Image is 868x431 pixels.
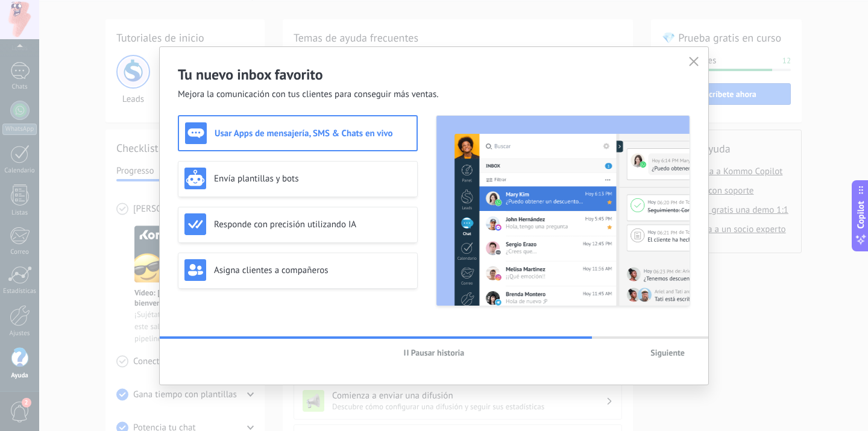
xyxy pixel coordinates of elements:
span: Copilot [855,201,867,228]
h3: Usar Apps de mensajería, SMS & Chats en vivo [215,128,410,139]
span: Pausar historia [411,348,465,357]
button: Siguiente [645,344,690,362]
h3: Envía plantillas y bots [214,173,411,184]
h3: Responde con precisión utilizando IA [214,219,411,230]
span: Siguiente [650,348,685,357]
button: Pausar historia [398,344,470,362]
h2: Tu nuevo inbox favorito [178,65,690,84]
span: Mejora la comunicación con tus clientes para conseguir más ventas. [178,89,439,101]
h3: Asigna clientes a compañeros [214,265,411,276]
